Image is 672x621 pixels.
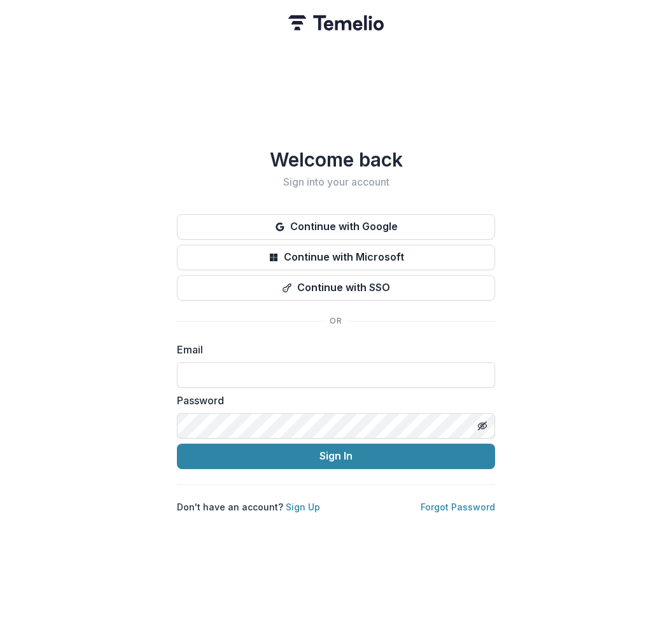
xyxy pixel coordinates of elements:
[177,444,495,469] button: Sign In
[286,502,320,512] a: Sign Up
[421,502,495,512] a: Forgot Password
[288,15,384,31] img: Temelio
[177,148,495,171] h1: Welcome back
[177,500,320,514] p: Don't have an account?
[472,416,493,436] button: Toggle password visibility
[177,176,495,188] h2: Sign into your account
[177,245,495,270] button: Continue with Microsoft
[177,214,495,240] button: Continue with Google
[177,393,487,408] label: Password
[177,275,495,301] button: Continue with SSO
[177,342,487,357] label: Email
